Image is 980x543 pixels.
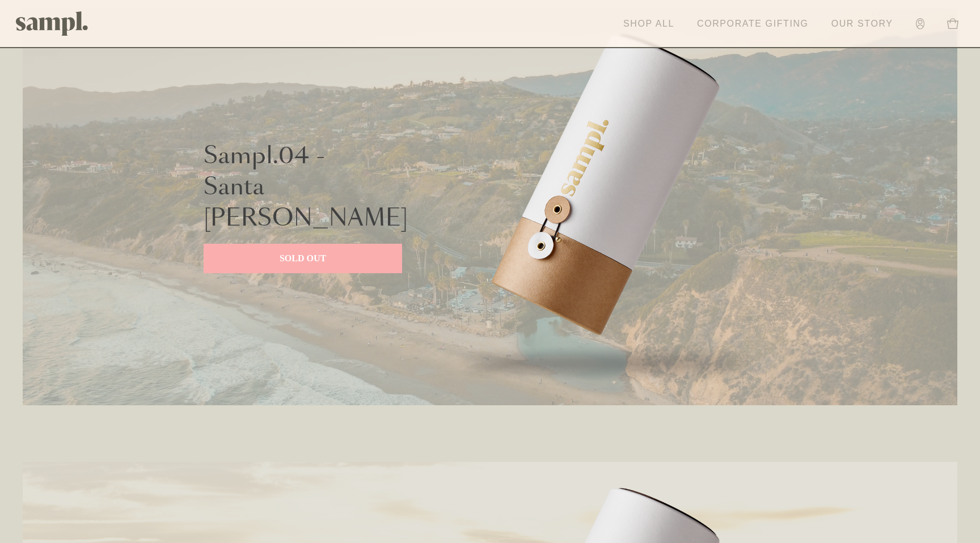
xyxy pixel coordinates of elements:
img: Sampl logo [16,11,88,36]
img: capsulewithshaddow_5f0d187b-c477-4779-91cc-c24b65872529.png [436,9,776,405]
p: Sampl.04 - Santa [PERSON_NAME] [204,141,408,235]
a: Shop All [618,11,680,36]
a: Our Story [826,11,899,36]
a: SOLD OUT [204,244,402,273]
a: Corporate Gifting [691,11,814,36]
p: SOLD OUT [215,252,391,265]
